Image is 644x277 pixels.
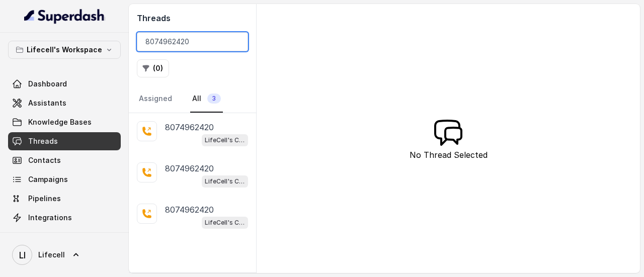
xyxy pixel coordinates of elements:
[205,135,245,145] p: LifeCell's Call Assistant
[165,121,214,133] p: 8074962420
[8,113,121,131] a: Knowledge Bases
[8,41,121,59] button: Lifecell's Workspace
[28,174,68,184] span: Campaigns
[27,44,102,56] p: Lifecell's Workspace
[8,151,121,169] a: Contacts
[410,149,488,161] p: No Thread Selected
[28,98,66,108] span: Assistants
[8,190,121,208] a: Pipelines
[19,250,26,260] text: LI
[165,162,214,174] p: 8074962420
[137,85,174,113] a: Assigned
[137,32,248,51] input: Search by Call ID or Phone Number
[190,85,223,113] a: All3
[8,228,121,246] a: API Settings
[165,204,214,216] p: 8074962420
[205,218,245,228] p: LifeCell's Call Assistant
[28,213,72,223] span: Integrations
[205,176,245,187] p: LifeCell's Call Assistant
[28,136,58,146] span: Threads
[137,12,248,24] h2: Threads
[8,132,121,150] a: Threads
[8,241,121,269] a: Lifecell
[137,59,169,77] button: (0)
[137,85,248,113] nav: Tabs
[207,94,221,104] span: 3
[24,8,105,24] img: light.svg
[8,75,121,93] a: Dashboard
[8,170,121,189] a: Campaigns
[28,117,92,127] span: Knowledge Bases
[8,209,121,227] a: Integrations
[28,232,72,242] span: API Settings
[28,155,61,165] span: Contacts
[38,250,65,260] span: Lifecell
[8,94,121,112] a: Assistants
[28,194,61,204] span: Pipelines
[28,79,67,89] span: Dashboard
